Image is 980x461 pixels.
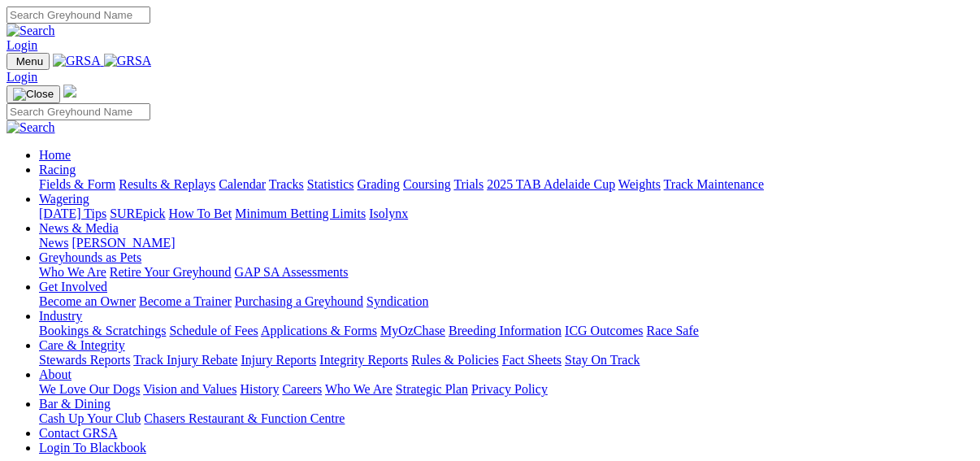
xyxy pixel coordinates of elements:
a: Privacy Policy [471,382,548,396]
a: Stay On Track [565,353,640,367]
a: Trials [453,177,483,191]
a: Results & Replays [119,177,215,191]
img: GRSA [104,54,152,68]
a: Coursing [403,177,451,191]
a: Integrity Reports [319,353,408,367]
a: Careers [282,382,322,396]
a: Track Injury Rebate [133,353,237,367]
a: History [240,382,279,396]
span: Menu [16,55,43,67]
a: Contact GRSA [39,426,117,440]
a: Stewards Reports [39,353,130,367]
a: [PERSON_NAME] [72,236,175,250]
a: Breeding Information [449,324,562,337]
a: News [39,236,68,250]
div: Care & Integrity [39,353,973,367]
input: Search [7,7,150,24]
img: logo-grsa-white.png [63,85,76,98]
img: GRSA [53,54,101,68]
a: Industry [39,309,82,323]
a: Retire Your Greyhound [110,265,232,279]
button: Toggle navigation [7,85,60,103]
button: Toggle navigation [7,53,50,70]
a: Get Involved [39,280,107,294]
a: Fact Sheets [502,353,562,367]
a: Bookings & Scratchings [39,324,166,337]
a: Login [7,38,37,52]
a: Statistics [307,177,354,191]
a: Applications & Forms [261,324,377,337]
a: Weights [618,177,661,191]
a: Login [7,70,37,84]
div: Get Involved [39,294,973,309]
div: Industry [39,324,973,338]
a: Who We Are [39,265,106,279]
a: Become an Owner [39,294,136,308]
a: Injury Reports [241,353,316,367]
a: Vision and Values [143,382,236,396]
img: Close [13,88,54,101]
a: 2025 TAB Adelaide Cup [487,177,615,191]
div: Bar & Dining [39,411,973,426]
a: [DATE] Tips [39,207,106,220]
a: Grading [358,177,400,191]
a: Racing [39,163,76,176]
img: Search [7,120,55,135]
div: Wagering [39,207,973,221]
a: Syndication [366,294,428,308]
input: Search [7,103,150,120]
a: ICG Outcomes [565,324,643,337]
a: Strategic Plan [396,382,468,396]
a: Bar & Dining [39,397,111,411]
a: Care & Integrity [39,338,125,352]
a: Rules & Policies [411,353,499,367]
a: Calendar [219,177,266,191]
div: Racing [39,177,973,192]
a: Cash Up Your Club [39,411,141,425]
a: Schedule of Fees [169,324,258,337]
a: Tracks [269,177,304,191]
a: Purchasing a Greyhound [235,294,363,308]
a: Fields & Form [39,177,115,191]
a: Race Safe [646,324,698,337]
a: Track Maintenance [664,177,764,191]
a: Chasers Restaurant & Function Centre [144,411,345,425]
a: GAP SA Assessments [235,265,349,279]
a: MyOzChase [380,324,445,337]
a: About [39,367,72,381]
a: News & Media [39,221,119,235]
div: About [39,382,973,397]
a: Wagering [39,192,89,206]
a: Become a Trainer [139,294,232,308]
div: Greyhounds as Pets [39,265,973,280]
a: SUREpick [110,207,165,220]
a: Minimum Betting Limits [235,207,366,220]
img: Search [7,24,55,38]
div: News & Media [39,236,973,250]
a: Login To Blackbook [39,441,146,454]
a: Greyhounds as Pets [39,250,141,264]
a: We Love Our Dogs [39,382,140,396]
a: How To Bet [169,207,232,220]
a: Isolynx [369,207,408,220]
a: Who We Are [325,382,392,396]
a: Home [39,148,71,162]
